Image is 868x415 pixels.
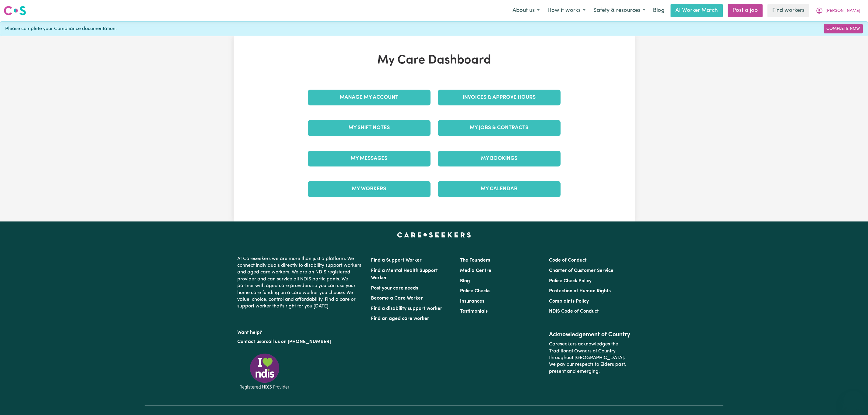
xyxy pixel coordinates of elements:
[460,279,470,283] a: Blog
[825,8,860,14] span: [PERSON_NAME]
[549,299,589,304] a: Complaints Policy
[371,296,423,301] a: Become a Care Worker
[371,286,418,291] a: Post your care needs
[308,90,431,105] a: Manage My Account
[237,352,292,390] img: Registered NDIS provider
[460,309,488,314] a: Testimonials
[549,331,631,338] h2: Acknowledgement of Country
[237,336,364,348] p: or
[549,309,599,314] a: NDIS Code of Conduct
[767,4,809,17] a: Find workers
[371,268,438,280] a: Find a Mental Health Support Worker
[460,268,491,273] a: Media Centre
[237,339,261,344] a: Contact us
[266,339,331,344] a: call us on [PHONE_NUMBER]
[844,391,863,410] iframe: Button to launch messaging window, conversation in progress
[308,151,431,166] a: My Messages
[237,327,364,336] p: Want help?
[671,4,723,17] a: AI Worker Match
[549,258,587,263] a: Code of Conduct
[308,120,431,136] a: My Shift Notes
[438,181,561,197] a: My Calendar
[371,316,429,321] a: Find an aged care worker
[4,4,26,18] a: Careseekers logo
[397,232,471,237] a: Careseekers home page
[371,258,422,263] a: Find a Support Worker
[237,253,364,312] p: At Careseekers we are more than just a platform. We connect individuals directly to disability su...
[5,25,117,33] span: Please complete your Compliance documentation.
[589,4,649,17] button: Safety & resources
[438,120,561,136] a: My Jobs & Contracts
[460,289,490,293] a: Police Checks
[4,5,26,16] img: Careseekers logo
[812,4,864,17] button: My Account
[509,4,544,17] button: About us
[649,4,668,17] a: Blog
[728,4,763,17] a: Post a job
[438,151,561,166] a: My Bookings
[438,90,561,105] a: Invoices & Approve Hours
[304,53,564,68] h1: My Care Dashboard
[460,258,490,263] a: The Founders
[549,268,613,273] a: Charter of Customer Service
[549,279,592,283] a: Police Check Policy
[824,24,863,33] a: Complete Now
[544,4,589,17] button: How it works
[460,299,484,304] a: Insurances
[549,289,611,293] a: Protection of Human Rights
[371,306,442,311] a: Find a disability support worker
[549,338,631,377] p: Careseekers acknowledges the Traditional Owners of Country throughout [GEOGRAPHIC_DATA]. We pay o...
[308,181,431,197] a: My Workers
